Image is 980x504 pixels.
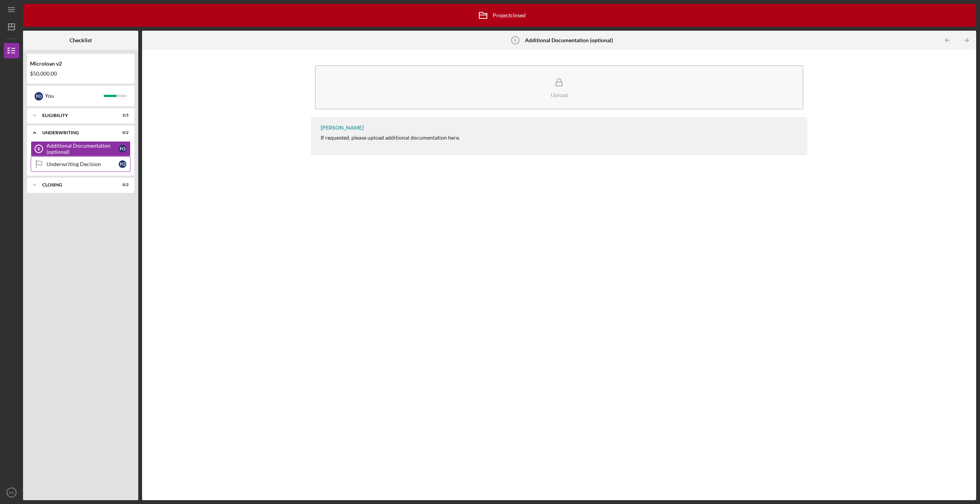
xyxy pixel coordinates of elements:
[30,71,131,77] div: $50,000.00
[321,135,460,141] div: If requested, please upload additional documentation here.
[315,65,803,109] button: Upload
[31,156,131,172] a: Underwriting DecisionFO
[35,92,43,100] div: F O
[321,125,364,131] div: [PERSON_NAME]
[45,89,104,102] div: You
[42,113,109,118] div: Eligibility
[9,491,14,495] text: FO
[525,37,613,43] b: Additional Documentation (optional)
[30,61,131,67] div: Microloan v2
[46,161,119,167] div: Underwriting Decision
[115,183,129,187] div: 0 / 2
[42,130,109,135] div: Underwriting
[38,147,40,151] tspan: 6
[119,145,126,153] div: F O
[70,37,92,43] b: Checklist
[115,130,129,135] div: 0 / 2
[551,92,568,98] div: Upload
[31,141,131,156] a: 6Additional Documentation (optional)FO
[473,6,526,25] div: Project closed
[4,485,19,500] button: FO
[119,160,126,168] div: F O
[514,38,516,43] tspan: 6
[46,143,119,155] div: Additional Documentation (optional)
[115,113,129,118] div: 5 / 5
[42,183,109,187] div: Closing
